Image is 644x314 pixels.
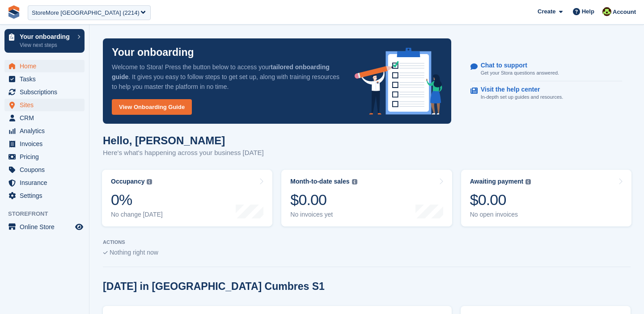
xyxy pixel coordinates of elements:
[147,179,152,184] img: icon-info-grey-7440780725fd019a000dd9b08b2336e03edf1995a4989e88bcd33f0948082b44.svg
[470,178,524,185] div: Awaiting payment
[290,178,349,185] div: Month-to-date sales
[20,125,73,137] span: Analytics
[4,73,85,85] a: menu
[4,176,85,189] a: menu
[74,222,85,232] a: Preview store
[20,41,73,49] p: View next steps
[8,209,89,218] span: Storefront
[103,251,108,255] img: blank_slate_check_icon-ba018cac091ee9be17c0a81a6c232d5eb81de652e7a59be601be346b1b6ddf79.svg
[4,112,85,124] a: menu
[103,148,264,158] p: Here's what's happening across your business [DATE]
[4,189,85,202] a: menu
[352,179,357,184] img: icon-info-grey-7440780725fd019a000dd9b08b2336e03edf1995a4989e88bcd33f0948082b44.svg
[111,178,144,185] div: Occupancy
[103,281,325,293] h2: [DATE] in [GEOGRAPHIC_DATA] Cumbres S1
[20,73,73,85] span: Tasks
[20,163,73,176] span: Coupons
[20,189,73,202] span: Settings
[481,86,556,93] p: Visit the help center
[20,112,73,124] span: CRM
[481,69,559,77] p: Get your Stora questions answered.
[20,60,73,72] span: Home
[4,29,85,53] a: Your onboarding View next steps
[461,170,631,226] a: Awaiting payment $0.00 No open invoices
[112,62,340,92] p: Welcome to Stora! Press the button below to access your . It gives you easy to follow steps to ge...
[525,179,531,184] img: icon-info-grey-7440780725fd019a000dd9b08b2336e03edf1995a4989e88bcd33f0948082b44.svg
[32,8,140,17] div: StoreMore [GEOGRAPHIC_DATA] (2214)
[103,239,631,245] p: ACTIONS
[481,62,552,69] p: Chat to support
[102,170,272,226] a: Occupancy 0% No change [DATE]
[470,191,531,209] div: $0.00
[538,7,555,16] span: Create
[4,99,85,111] a: menu
[4,138,85,150] a: menu
[111,211,163,218] div: No change [DATE]
[4,86,85,98] a: menu
[470,211,531,218] div: No open invoices
[112,99,192,115] a: View Onboarding Guide
[4,60,85,72] a: menu
[110,249,158,256] span: Nothing right now
[7,5,21,19] img: stora-icon-8386f47178a22dfd0bd8f6a31ec36ba5ce8667c1dd55bd0f319d3a0aa187defe.svg
[112,47,194,58] p: Your onboarding
[20,86,73,98] span: Subscriptions
[4,163,85,176] a: menu
[613,8,636,17] span: Account
[470,57,622,82] a: Chat to support Get your Stora questions answered.
[20,151,73,163] span: Pricing
[290,191,357,209] div: $0.00
[281,170,452,226] a: Month-to-date sales $0.00 No invoices yet
[20,33,73,40] p: Your onboarding
[20,176,73,189] span: Insurance
[111,191,163,209] div: 0%
[355,48,442,115] img: onboarding-info-6c161a55d2c0e0a8cae90662b2fe09162a5109e8cc188191df67fb4f79e88e88.svg
[4,125,85,137] a: menu
[20,221,73,233] span: Online Store
[481,93,563,101] p: In-depth set up guides and resources.
[582,7,594,16] span: Help
[20,138,73,150] span: Invoices
[4,151,85,163] a: menu
[470,81,622,105] a: Visit the help center In-depth set up guides and resources.
[602,7,611,16] img: Catherine Coffey
[290,211,357,218] div: No invoices yet
[103,134,264,147] h1: Hello, [PERSON_NAME]
[4,221,85,233] a: menu
[20,99,73,111] span: Sites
